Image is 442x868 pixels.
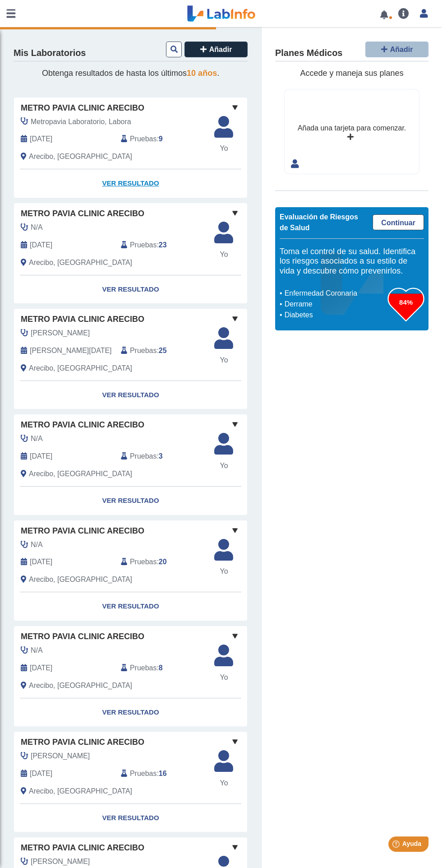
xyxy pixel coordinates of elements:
[114,557,214,567] div: :
[30,451,52,462] span: 2024-10-18
[30,663,52,673] span: 2023-10-12
[130,345,157,356] span: Pruebas
[31,222,43,233] span: N/A
[184,42,248,57] button: Añadir
[21,419,144,431] span: Metro Pavia Clinic Arecibo
[14,487,247,515] a: Ver Resultado
[31,645,43,656] span: N/A
[159,135,163,143] b: 9
[114,768,214,779] div: :
[130,663,157,673] span: Pruebas
[29,151,132,162] span: Arecibo, PR
[31,433,43,444] span: N/A
[130,451,157,462] span: Pruebas
[209,143,239,154] span: Yo
[14,592,247,621] a: Ver Resultado
[21,102,144,114] span: Metro Pavia Clinic Arecibo
[31,751,90,761] span: Marques Lespier, Juan
[14,275,247,304] a: Ver Resultado
[114,345,214,356] div: :
[31,856,90,867] span: Marques Lespier, Juan
[29,257,132,268] span: Arecibo, PR
[280,247,424,276] h5: Toma el control de su salud. Identifica los riesgos asociados a su estilo de vida y descubre cómo...
[298,123,406,134] div: Añada una tarjeta para comenzar.
[30,768,52,779] span: 2023-06-09
[14,48,86,59] h4: Mis Laboratorios
[14,169,247,198] a: Ver Resultado
[282,299,388,310] li: Derrame
[159,347,167,354] b: 25
[114,240,214,251] div: :
[362,833,432,858] iframe: Help widget launcher
[42,69,219,78] span: Obtenga resultados de hasta los últimos .
[114,451,214,462] div: :
[159,452,163,460] b: 3
[282,288,388,299] li: Enfermedad Coronaria
[390,46,413,53] span: Añadir
[373,214,424,230] a: Continuar
[29,469,132,479] span: Arecibo, PR
[30,240,52,251] span: 2025-04-09
[282,310,388,320] li: Diabetes
[209,355,239,366] span: Yo
[21,842,144,854] span: Metro Pavia Clinic Arecibo
[209,46,232,53] span: Añadir
[21,736,144,748] span: Metro Pavia Clinic Arecibo
[388,297,424,308] h3: 84%
[130,768,157,779] span: Pruebas
[130,134,157,144] span: Pruebas
[30,345,111,356] span: 2025-01-09
[114,134,214,144] div: :
[31,539,43,550] span: N/A
[130,240,157,251] span: Pruebas
[21,631,144,643] span: Metro Pavia Clinic Arecibo
[187,69,217,78] span: 10 años
[159,241,167,249] b: 23
[29,574,132,585] span: Arecibo, PR
[14,381,247,409] a: Ver Resultado
[130,557,157,567] span: Pruebas
[31,116,131,127] span: Metropavia Laboratorio, Labora
[14,804,247,832] a: Ver Resultado
[29,680,132,691] span: Arecibo, PR
[114,663,214,673] div: :
[209,460,239,471] span: Yo
[21,313,144,325] span: Metro Pavia Clinic Arecibo
[29,363,132,374] span: Arecibo, PR
[209,566,239,577] span: Yo
[280,213,358,232] span: Evaluación de Riesgos de Salud
[31,328,90,339] span: Santiago Delgado, Judianys
[365,42,428,57] button: Añadir
[30,557,52,567] span: 2024-08-16
[159,558,167,566] b: 20
[209,778,239,789] span: Yo
[275,48,342,59] h4: Planes Médicos
[159,664,163,672] b: 8
[381,219,415,227] span: Continuar
[21,208,144,220] span: Metro Pavia Clinic Arecibo
[29,786,132,797] span: Arecibo, PR
[21,525,144,537] span: Metro Pavia Clinic Arecibo
[300,69,403,78] span: Accede y maneja sus planes
[14,698,247,727] a: Ver Resultado
[209,249,239,260] span: Yo
[159,770,167,777] b: 16
[30,134,52,144] span: 2025-09-02
[209,672,239,683] span: Yo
